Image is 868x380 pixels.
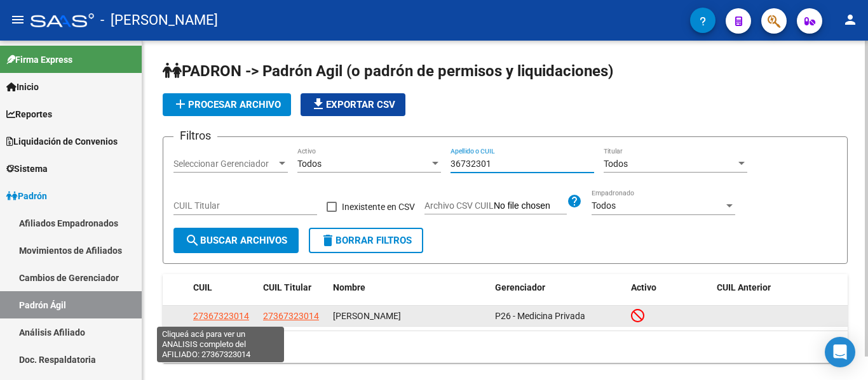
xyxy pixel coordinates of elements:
span: Borrar Filtros [320,235,412,246]
mat-icon: help [567,193,582,209]
span: Padrón [6,189,47,203]
datatable-header-cell: CUIL Anterior [712,274,848,301]
span: Exportar CSV [311,99,395,110]
span: CUIL Titular [263,282,311,292]
span: Activo [631,282,656,292]
span: Reportes [6,107,52,121]
mat-icon: file_download [311,96,326,112]
span: Archivo CSV CUIL [424,200,494,211]
span: 27367323014 [263,311,319,321]
span: Todos [297,159,322,169]
button: Borrar Filtros [309,228,423,253]
datatable-header-cell: CUIL Titular [258,274,328,301]
span: Buscar Archivos [185,235,287,246]
mat-icon: add [173,96,188,112]
datatable-header-cell: CUIL [188,274,258,301]
span: Procesar archivo [173,99,281,110]
button: Buscar Archivos [173,228,299,253]
span: Inexistente en CSV [342,199,415,214]
div: 1 total [163,331,848,363]
span: Nombre [333,282,365,292]
div: Open Intercom Messenger [825,337,855,367]
span: Seleccionar Gerenciador [173,159,276,169]
span: - [PERSON_NAME] [100,6,218,34]
input: Archivo CSV CUIL [494,200,567,212]
span: 27367323014 [193,311,249,321]
datatable-header-cell: Nombre [328,274,490,301]
mat-icon: delete [320,233,336,248]
span: CUIL [193,282,212,292]
datatable-header-cell: Gerenciador [490,274,627,301]
mat-icon: person [843,12,858,27]
span: Todos [592,200,616,211]
button: Procesar archivo [163,93,291,116]
span: PADRON -> Padrón Agil (o padrón de permisos y liquidaciones) [163,62,613,80]
span: CUIL Anterior [717,282,771,292]
span: Inicio [6,80,39,94]
span: Liquidación de Convenios [6,134,118,148]
span: Firma Express [6,53,72,67]
mat-icon: search [185,233,200,248]
mat-icon: menu [10,12,25,27]
span: [PERSON_NAME] [333,311,401,321]
span: P26 - Medicina Privada [495,311,585,321]
button: Exportar CSV [301,93,405,116]
span: Sistema [6,162,48,176]
span: Todos [604,159,628,169]
h3: Filtros [173,127,217,145]
span: Gerenciador [495,282,545,292]
datatable-header-cell: Activo [626,274,712,301]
